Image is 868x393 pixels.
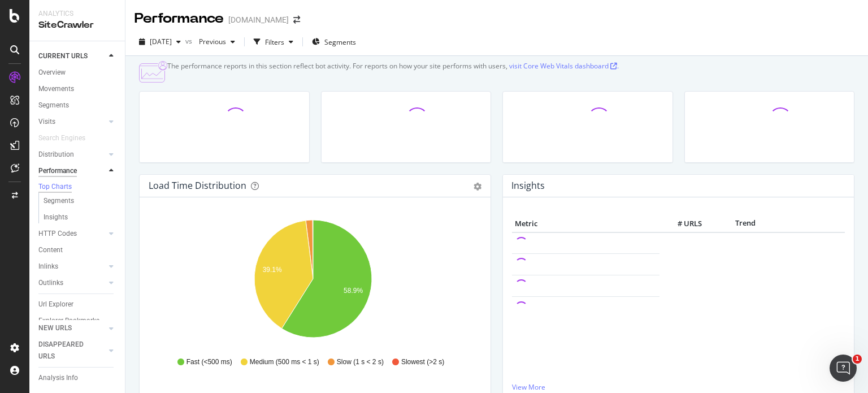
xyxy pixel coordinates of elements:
span: 1 [853,355,862,364]
h4: Insights [511,178,545,193]
div: Movements [38,83,74,95]
div: [DOMAIN_NAME] [228,14,289,25]
a: Url Explorer [38,299,117,310]
div: Load Time Distribution [149,180,246,191]
a: Segments [38,100,117,111]
button: Previous [194,33,240,51]
div: CURRENT URLS [38,50,88,62]
div: HTTP Codes [38,228,77,240]
div: Explorer Bookmarks [38,315,99,327]
a: Inlinks [38,261,106,273]
div: Performance [134,9,224,28]
div: Analysis Info [38,372,78,384]
a: Movements [38,83,117,95]
text: 58.9% [344,287,363,295]
span: Previous [194,37,226,46]
img: CjTTJyXI.png [139,61,167,83]
button: Segments [307,33,361,51]
div: gear [474,183,481,191]
span: Medium (500 ms < 1 s) [250,357,319,367]
button: [DATE] [134,33,185,51]
div: Performance [38,165,77,177]
a: Visits [38,116,106,128]
div: Content [38,244,63,256]
a: DISAPPEARED URLS [38,339,106,362]
div: DISAPPEARED URLS [38,339,96,362]
th: # URLS [659,215,705,232]
a: NEW URLS [38,322,106,334]
div: Insights [44,211,68,223]
div: Analytics [38,9,116,19]
span: Segments [324,37,356,47]
a: Explorer Bookmarks [38,315,117,327]
div: Segments [38,100,69,111]
th: Metric [512,215,659,232]
div: Top Charts [38,182,72,192]
a: Insights [44,211,117,223]
svg: A chart. [149,215,478,347]
span: vs [185,36,194,46]
div: SiteCrawler [38,19,116,32]
a: View More [512,382,845,392]
a: Segments [44,195,117,207]
button: Filters [249,33,298,51]
a: Content [38,244,117,256]
div: Inlinks [38,261,58,273]
div: Filters [265,37,284,47]
a: HTTP Codes [38,228,106,240]
div: Url Explorer [38,299,73,310]
a: Search Engines [38,132,97,144]
a: Performance [38,165,106,177]
a: Distribution [38,149,106,161]
div: The performance reports in this section reflect bot activity. For reports on how your site perfor... [167,61,619,71]
div: arrow-right-arrow-left [293,16,300,24]
span: Slow (1 s < 2 s) [337,357,384,367]
iframe: Intercom live chat [830,355,857,382]
div: Overview [38,67,66,79]
a: visit Core Web Vitals dashboard . [509,61,619,71]
span: 2025 Sep. 4th [150,37,172,46]
text: 39.1% [263,266,282,274]
a: Analysis Info [38,372,117,384]
div: Visits [38,116,55,128]
span: Fast (<500 ms) [186,357,232,367]
a: CURRENT URLS [38,50,106,62]
div: NEW URLS [38,322,72,334]
a: Outlinks [38,277,106,289]
div: Search Engines [38,132,85,144]
div: Distribution [38,149,74,161]
a: Overview [38,67,117,79]
a: Top Charts [38,182,117,193]
div: Segments [44,195,74,207]
span: Slowest (>2 s) [401,357,444,367]
th: Trend [705,215,785,232]
div: Outlinks [38,277,63,289]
